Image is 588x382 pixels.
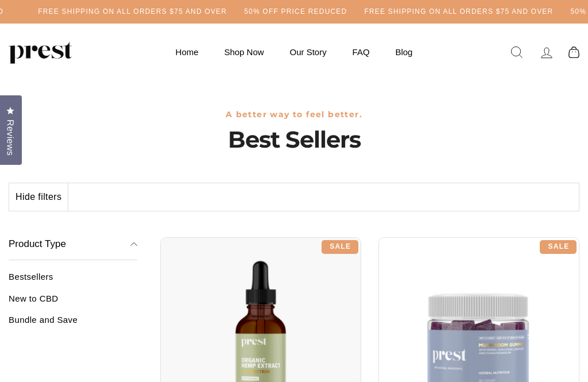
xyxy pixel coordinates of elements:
[364,7,553,17] h5: Free Shipping on all orders $75 and over
[9,110,579,119] h3: A better way to feel better.
[164,41,424,63] ul: Primary
[9,272,137,291] a: Bestsellers
[322,240,358,254] div: Sale
[9,229,137,261] button: Product Type
[9,183,68,211] button: Hide filters
[341,41,381,63] a: FAQ
[212,41,275,63] a: Shop Now
[244,7,347,17] h5: 50% OFF PRICE REDUCED
[38,7,227,17] h5: Free Shipping on all orders $75 and over
[540,240,577,254] div: Sale
[384,41,424,63] a: Blog
[9,41,72,64] img: PREST ORGANICS
[9,125,579,154] h1: Best Sellers
[164,41,210,63] a: Home
[278,41,338,63] a: Our Story
[3,119,18,156] span: Reviews
[9,294,137,312] a: New to CBD
[9,315,137,334] a: Bundle and Save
